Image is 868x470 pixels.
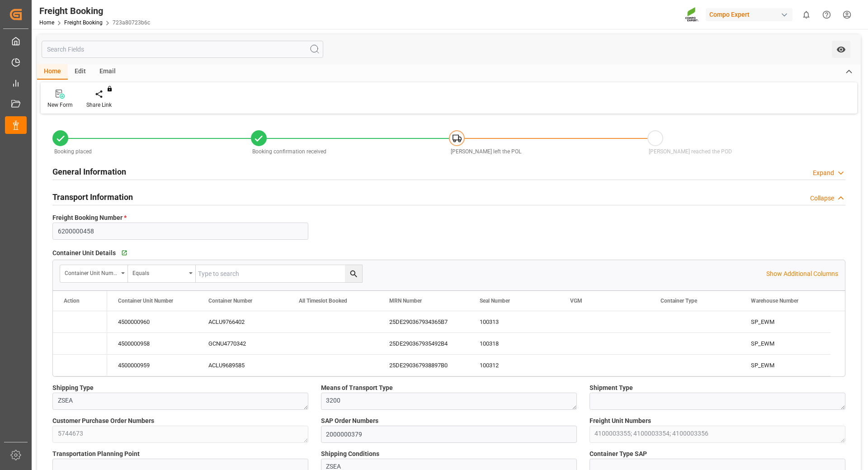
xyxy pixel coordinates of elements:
input: Search Fields [42,41,323,58]
span: Shipment Type [590,383,633,393]
span: MRN Number [389,298,422,304]
h2: General Information [52,166,126,178]
div: Press SPACE to select this row. [53,311,107,333]
span: VGM [570,298,582,304]
span: All Timeslot Booked [299,298,347,304]
div: 25DE290367935492B4 [378,333,469,354]
div: SP_EWM [740,311,830,332]
div: 25DE290367934365B7 [378,311,469,332]
div: Edit [68,64,93,80]
button: open menu [128,265,196,282]
div: 100313 [469,311,559,332]
div: Expand [813,168,834,178]
span: SAP Order Numbers [321,416,378,426]
span: Container Type SAP [590,449,647,459]
div: Compo Expert [706,8,793,21]
span: Container Unit Number [118,298,173,304]
span: [PERSON_NAME] reached the POD [649,148,732,155]
div: Press SPACE to select this row. [107,311,830,333]
span: Shipping Conditions [321,449,379,459]
p: Show Additional Columns [766,269,838,279]
span: Seal Number [480,298,510,304]
a: Home [39,19,54,26]
button: show 0 new notifications [796,5,816,25]
div: New Form [47,101,73,109]
div: SP_EWM [740,355,830,376]
div: Press SPACE to select this row. [107,333,830,355]
span: Container Unit Details [52,248,116,258]
textarea: ZSEA [52,393,308,410]
div: 4500000958 [107,333,198,354]
div: GCNU4770342 [198,333,288,354]
button: Help Center [816,5,837,25]
span: Customer Purchase Order Numbers [52,416,154,426]
span: Booking confirmation received [252,148,326,155]
input: Type to search [196,265,362,282]
span: [PERSON_NAME] left the POL [451,148,521,155]
button: open menu [832,41,850,58]
div: 4500000959 [107,355,198,376]
div: 4500000960 [107,311,198,332]
img: Screenshot%202023-09-29%20at%2010.02.21.png_1712312052.png [685,7,699,23]
div: 100312 [469,355,559,376]
div: Container Unit Number [65,267,118,277]
span: Shipping Type [52,383,94,393]
div: Press SPACE to select this row. [53,355,107,376]
button: Compo Expert [706,6,796,23]
span: Freight Booking Number [52,213,127,223]
div: Equals [132,267,186,277]
span: Container Type [660,298,697,304]
div: Freight Booking [39,4,150,18]
span: Container Number [208,298,252,304]
button: search button [345,265,362,282]
div: Collapse [810,194,834,203]
textarea: 5744673 [52,426,308,443]
textarea: 3200 [321,393,577,410]
div: ACLU9766402 [198,311,288,332]
button: open menu [60,265,128,282]
div: 100318 [469,333,559,354]
span: Means of Transport Type [321,383,393,393]
span: Transportation Planning Point [52,449,140,459]
span: Freight Unit Numbers [590,416,651,426]
h2: Transport Information [52,191,133,203]
div: Action [64,298,80,304]
div: 25DE290367938897B0 [378,355,469,376]
textarea: 4100003355; 4100003354; 4100003356 [590,426,845,443]
div: Home [37,64,68,80]
a: Freight Booking [64,19,103,26]
div: SP_EWM [740,333,830,354]
div: Press SPACE to select this row. [107,355,830,376]
div: Press SPACE to select this row. [53,333,107,355]
div: Email [93,64,123,80]
span: Booking placed [54,148,92,155]
span: Warehouse Number [751,298,798,304]
div: ACLU9689585 [198,355,288,376]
